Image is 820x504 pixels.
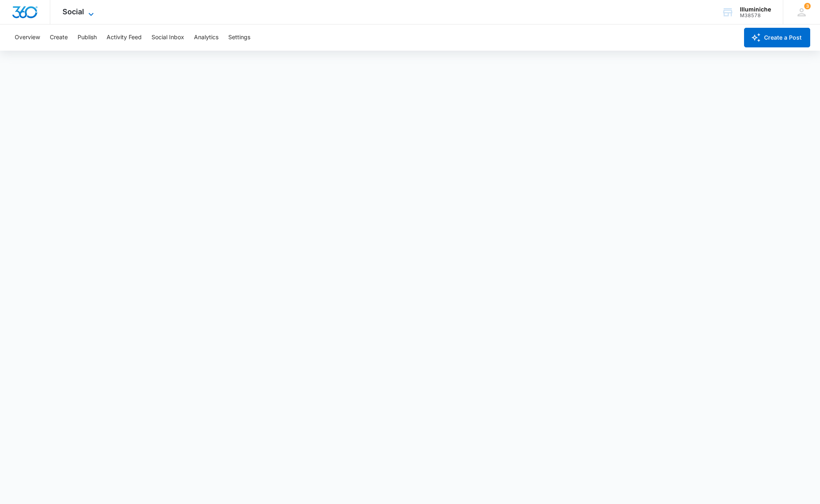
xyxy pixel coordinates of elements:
[804,3,811,9] div: notifications count
[744,28,810,47] button: Create a Post
[228,25,250,51] button: Settings
[107,25,142,51] button: Activity Feed
[15,25,40,51] button: Overview
[62,7,84,16] span: Social
[740,6,771,13] div: account name
[152,25,184,51] button: Social Inbox
[78,25,97,51] button: Publish
[804,3,811,9] span: 3
[194,25,218,51] button: Analytics
[740,13,771,18] div: account id
[50,25,68,51] button: Create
